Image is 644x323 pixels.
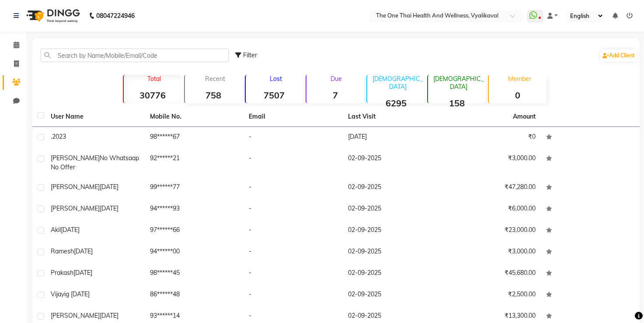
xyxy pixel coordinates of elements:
[308,75,364,83] p: Due
[22,4,82,28] img: logo
[51,247,74,255] span: ramesh
[489,90,546,101] strong: 0
[442,263,541,284] td: ₹45,680.00
[442,199,541,220] td: ₹6,000.00
[51,269,73,277] span: Prakash
[246,90,303,101] strong: 7507
[442,148,541,177] td: ₹3,000.00
[188,75,242,83] p: Recent
[244,199,343,220] td: -
[244,220,343,242] td: -
[73,269,92,277] span: [DATE]
[244,107,343,127] th: Email
[124,90,181,101] strong: 30776
[96,4,135,28] b: 08047224946
[100,183,118,191] span: [DATE]
[371,75,425,91] p: [DEMOGRAPHIC_DATA]
[74,247,93,255] span: [DATE]
[343,263,442,284] td: 02-09-2025
[185,90,242,101] strong: 758
[127,75,181,83] p: Total
[100,204,118,212] span: [DATE]
[343,220,442,242] td: 02-09-2025
[244,127,343,148] td: -
[145,107,244,127] th: Mobile No.
[343,177,442,199] td: 02-09-2025
[244,148,343,177] td: -
[367,98,425,109] strong: 6295
[306,90,364,101] strong: 7
[244,177,343,199] td: -
[51,133,52,140] span: .
[243,51,257,59] span: Filter
[51,312,100,319] span: [PERSON_NAME]
[51,154,100,162] span: [PERSON_NAME]
[244,242,343,263] td: -
[600,49,637,62] a: Add Client
[244,263,343,284] td: -
[51,183,100,191] span: [PERSON_NAME]
[41,49,229,62] input: Search by Name/Mobile/Email/Code
[61,226,80,234] span: [DATE]
[343,242,442,263] td: 02-09-2025
[508,107,541,126] th: Amount
[343,199,442,220] td: 02-09-2025
[45,107,145,127] th: User Name
[343,148,442,177] td: 02-09-2025
[64,290,90,298] span: ig [DATE]
[249,75,303,83] p: Lost
[442,220,541,242] td: ₹23,000.00
[51,204,100,212] span: [PERSON_NAME]
[51,226,61,234] span: akil
[51,290,64,298] span: vijay
[432,75,485,91] p: [DEMOGRAPHIC_DATA]
[343,284,442,306] td: 02-09-2025
[428,98,485,109] strong: 158
[442,284,541,306] td: ₹2,500.00
[100,312,118,319] span: [DATE]
[492,75,546,83] p: Member
[343,127,442,148] td: [DATE]
[442,127,541,148] td: ₹0
[244,284,343,306] td: -
[343,107,442,127] th: Last Visit
[442,177,541,199] td: ₹47,280.00
[52,133,66,140] span: 2023
[442,242,541,263] td: ₹3,000.00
